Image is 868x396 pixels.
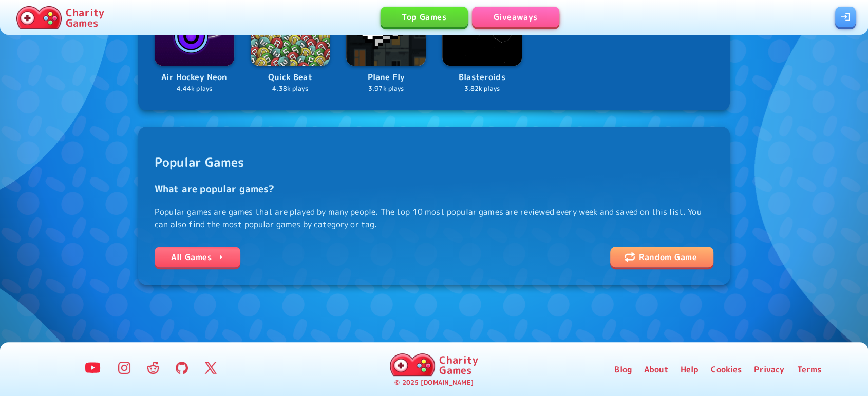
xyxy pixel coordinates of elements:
[754,363,784,375] a: Privacy
[16,6,62,29] img: Charity.Games
[439,354,478,375] p: Charity Games
[797,363,821,375] a: Terms
[442,84,522,94] p: 3.82k plays
[251,84,330,94] p: 4.38k plays
[394,378,473,388] p: © 2025 [DOMAIN_NAME]
[176,362,188,374] img: GitHub Logo
[472,7,559,27] a: Giveaways
[681,363,699,375] a: Help
[442,71,522,84] p: Blasteroids
[204,362,217,374] img: Twitter Logo
[610,247,713,267] a: shuffle iconRandom Game
[711,363,742,375] a: Cookies
[155,247,240,267] a: All Games
[155,84,234,94] p: 4.44k plays
[118,362,130,374] img: Instagram Logo
[155,182,713,196] h3: What are popular games?
[644,363,668,375] a: About
[381,7,468,27] a: Top Games
[147,362,159,374] img: Reddit Logo
[155,71,234,84] p: Air Hockey Neon
[346,84,426,94] p: 3.97k plays
[625,252,635,262] img: shuffle icon
[346,71,426,84] p: Plane Fly
[155,153,713,171] h2: Popular Games
[66,7,104,28] p: Charity Games
[251,71,330,84] p: Quick Beat
[12,4,108,31] a: Charity Games
[614,363,632,375] a: Blog
[390,353,435,376] img: Charity.Games
[386,351,482,378] a: Charity Games
[155,143,713,231] span: Popular games are games that are played by many people. The top 10 most popular games are reviewe...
